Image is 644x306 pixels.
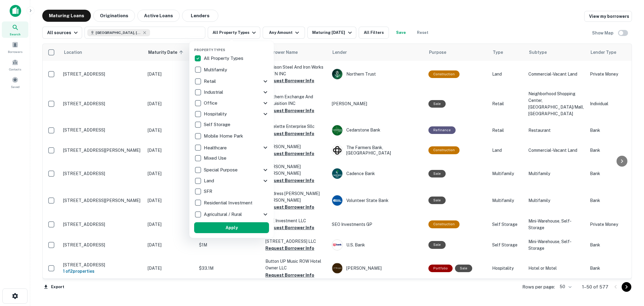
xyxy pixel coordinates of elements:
[194,48,225,52] span: Property Types
[194,222,269,233] button: Apply
[194,209,269,220] div: Agricultural / Rural
[204,89,224,96] p: Industrial
[194,164,269,175] div: Special Purpose
[194,98,269,109] div: Office
[194,76,269,87] div: Retail
[204,132,244,140] p: Mobile Home Park
[204,199,254,207] p: Residential Investment
[194,142,269,153] div: Healthcare
[204,144,228,151] p: Healthcare
[204,66,228,73] p: Multifamily
[204,99,219,107] p: Office
[194,87,269,98] div: Industrial
[204,110,228,118] p: Hospitality
[204,155,228,162] p: Mixed Use
[614,258,644,287] iframe: Chat Widget
[204,166,239,174] p: Special Purpose
[204,188,213,195] p: SFR
[204,177,215,184] p: Land
[204,55,245,62] p: All Property Types
[194,175,269,186] div: Land
[204,121,232,128] p: Self Storage
[204,78,217,85] p: Retail
[204,211,243,218] p: Agricultural / Rural
[194,109,269,119] div: Hospitality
